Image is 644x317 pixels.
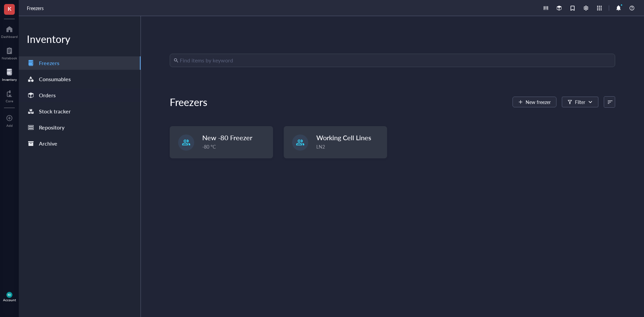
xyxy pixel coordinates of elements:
[202,133,252,142] span: New -80 Freezer
[39,139,57,148] div: Archive
[39,91,56,100] div: Orders
[2,77,17,82] div: Inventory
[513,97,556,107] button: New freezer
[6,88,13,103] a: Core
[19,121,141,134] a: Repository
[8,294,11,297] span: RD
[39,107,71,116] div: Stock tracker
[170,95,207,109] div: Freezers
[526,99,551,105] span: New freezer
[19,105,141,118] a: Stock tracker
[39,74,71,84] div: Consumables
[19,32,141,46] div: Inventory
[39,123,64,132] div: Repository
[19,72,141,86] a: Consumables
[2,67,17,82] a: Inventory
[19,137,141,150] a: Archive
[6,99,13,103] div: Core
[1,24,18,39] a: Dashboard
[6,123,13,127] div: Add
[8,4,11,13] span: K
[39,58,59,68] div: Freezers
[3,298,16,302] div: Account
[2,45,17,60] a: Notebook
[1,35,18,39] div: Dashboard
[27,4,45,12] a: Freezers
[575,98,585,106] div: Filter
[19,56,141,70] a: Freezers
[2,56,17,60] div: Notebook
[316,133,371,142] span: Working Cell Lines
[316,143,383,150] div: LN2
[202,143,269,150] div: -80 °C
[19,89,141,102] a: Orders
